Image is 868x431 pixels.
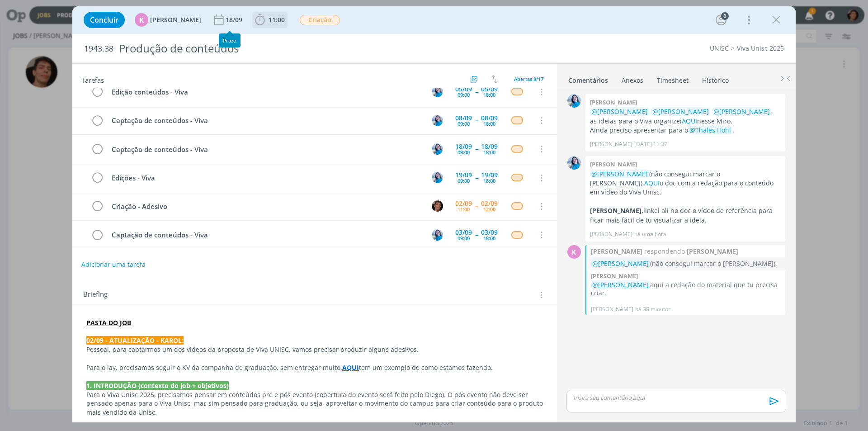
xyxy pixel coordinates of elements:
div: 19/09 [481,172,498,178]
div: Edições - Viva [108,172,423,184]
button: 6 [714,13,728,27]
strong: [PERSON_NAME] [687,246,738,256]
span: -- [475,203,478,209]
div: Anexos [622,76,643,85]
span: @[PERSON_NAME] [591,107,648,116]
button: 11:00 [253,13,287,27]
div: 18/09 [481,143,498,150]
a: Comentários [568,72,609,85]
span: respondendo [642,246,687,256]
div: 03/09 [481,229,498,236]
a: AQUI [682,117,697,125]
div: 02/09 [481,200,498,207]
a: Timesheet [656,72,689,85]
div: @@1099413@@ (não consegui marcar o Patrick), AQUI o doc com a redação para o conteúdo em vídeo do... [591,259,781,268]
button: Criação [299,14,340,26]
div: 11:00 [458,207,470,212]
div: 05/09 [455,86,472,92]
div: 18:00 [483,121,495,126]
a: AQUI [342,363,359,372]
button: Concluir [84,12,125,28]
div: 09:00 [458,178,470,183]
p: [PERSON_NAME] [591,305,633,313]
p: linkei ali no doc o vídeo de referência para ficar mais fácil de tu visualizar a ideia. [590,206,781,225]
b: [PERSON_NAME] [591,272,638,280]
a: UNISC [710,44,729,52]
div: Prazo [219,33,241,47]
div: Produção de conteúdos [115,38,489,60]
span: -- [475,175,478,181]
span: @[PERSON_NAME] [592,259,649,268]
div: Captação de conteúdos - Viva [108,144,423,155]
div: 09:00 [458,92,470,97]
div: 12:00 [483,207,495,212]
span: -- [475,232,478,238]
button: E [430,171,444,185]
a: Viva Unisc 2025 [737,44,784,52]
a: PASTA DO JOB [86,318,131,327]
span: @Thales Hohl [689,126,731,134]
span: -- [475,117,478,123]
span: 1943.38 [84,44,113,54]
a: AQUI [644,179,660,187]
p: Pessoal, para captarmos um dos vídeos da proposta de Viva UNISC, vamos precisar produzir alguns a... [86,345,543,354]
img: E [567,156,581,170]
strong: [PERSON_NAME], [590,206,643,215]
div: dialog [72,6,796,422]
b: [PERSON_NAME] [590,98,637,106]
button: K[PERSON_NAME] [135,13,201,27]
span: @[PERSON_NAME] [652,107,709,116]
img: E [432,172,443,183]
span: Briefing [83,289,108,301]
img: E [432,229,443,241]
img: E [432,86,443,97]
div: 19/09 [455,172,472,178]
div: K [135,13,148,27]
div: 6 [721,12,729,20]
span: -- [475,146,478,152]
span: Criação [300,15,340,25]
p: [PERSON_NAME] [590,230,632,238]
p: [PERSON_NAME] [590,140,632,148]
p: Para o lay, precisamos seguir o KV da campanha de graduação, sem entregar muito. tem um exemplo d... [86,363,543,372]
strong: [PERSON_NAME] [591,246,642,256]
span: @[PERSON_NAME] [592,280,649,289]
p: aqui a redação do material que tu precisa criar. [591,281,781,297]
div: Criação - Adesivo [108,201,423,212]
div: 09:00 [458,236,470,241]
span: Concluir [90,16,118,24]
p: (não consegui marcar o [PERSON_NAME]), o doc com a redação para o conteúdo em vídeo do Viva Unisc. [590,170,781,197]
div: 05/09 [481,86,498,92]
div: 18:00 [483,92,495,97]
img: E [432,143,443,155]
div: Edição conteúdos - Viva [108,86,423,98]
p: Para o Viva Unisc 2025, precisamos pensar em conteúdos pré e pós evento (cobertura do evento será... [86,390,543,417]
span: há uma hora [634,230,666,238]
span: @[PERSON_NAME] [713,107,770,116]
button: E [430,85,444,99]
div: 08/09 [481,115,498,121]
img: E [432,115,443,126]
span: Tarefas [81,74,104,85]
div: 09:00 [458,121,470,126]
button: E [430,228,444,242]
span: Abertas 8/17 [514,76,543,82]
strong: 1. INTRODUÇÃO (contexto do job + objetivos) [86,381,229,390]
span: @[PERSON_NAME] [591,170,648,178]
div: 03/09 [455,229,472,236]
div: 18/09 [226,17,244,23]
div: Captação de conteúdos - Viva [108,115,423,126]
p: Ainda preciso apresentar para o . [590,126,781,135]
div: 08/09 [455,115,472,121]
button: E [430,114,444,127]
div: 18:00 [483,150,495,155]
p: , as ideias para o Viva organizei nesse Miro. [590,107,781,126]
span: 11:00 [269,15,285,24]
img: arrow-down-up.svg [491,75,498,83]
span: [PERSON_NAME] [150,17,201,23]
span: -- [475,89,478,95]
button: E [430,142,444,156]
a: Histórico [702,72,729,85]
